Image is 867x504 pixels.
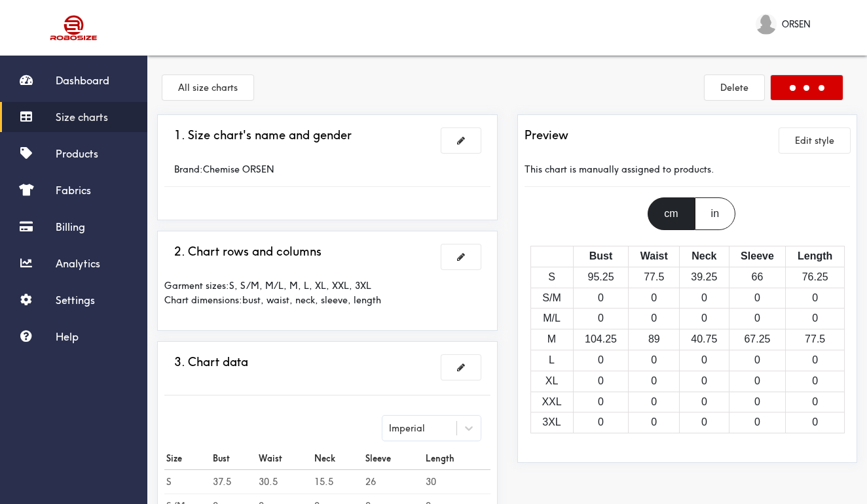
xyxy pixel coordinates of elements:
[174,244,322,259] h3: 2. Chart rows and columns
[164,269,490,317] div: Garment sizes: S, S/M, M/L, M, L, XL, XXL, 3XL Chart dimensions: bust, waist, neck, sleeve, length
[56,147,98,160] span: Products
[629,267,680,288] td: 77.5
[786,246,845,267] th: Length
[530,288,573,309] td: S/M
[680,288,729,309] td: 0
[680,371,729,392] td: 0
[756,14,777,35] img: ORSEN
[729,329,786,350] td: 67.25
[424,469,490,494] td: 30
[729,412,786,433] td: 0
[629,392,680,412] td: 0
[56,74,109,87] span: Dashboard
[729,309,786,329] td: 0
[573,350,629,371] td: 0
[573,246,629,267] th: Bust
[166,476,172,488] b: S
[573,392,629,412] td: 0
[174,355,248,369] h3: 3. Chart data
[705,75,764,100] button: Delete
[629,350,680,371] td: 0
[525,128,568,143] h3: Preview
[56,294,95,307] span: Settings
[56,110,108,124] span: Size charts
[786,371,845,392] td: 0
[729,392,786,412] td: 0
[312,469,363,494] td: 15.5
[629,371,680,392] td: 0
[648,197,694,230] div: cm
[56,257,100,270] span: Analytics
[779,128,850,153] button: Edit style
[729,267,786,288] td: 66
[680,350,729,371] td: 0
[695,197,735,230] div: in
[312,447,363,470] th: Neck
[573,329,629,350] td: 104.25
[56,184,91,197] span: Fabrics
[680,329,729,350] td: 40.75
[629,412,680,433] td: 0
[680,267,729,288] td: 39.25
[680,309,729,329] td: 0
[530,371,573,392] td: XL
[729,350,786,371] td: 0
[56,330,79,343] span: Help
[680,392,729,412] td: 0
[786,267,845,288] td: 76.25
[786,309,845,329] td: 0
[389,421,425,435] div: Imperial
[424,447,490,470] th: Length
[525,152,851,187] div: This chart is manually assigned to products.
[257,469,313,494] td: 30.5
[782,17,811,31] span: ORSEN
[629,309,680,329] td: 0
[211,469,256,494] td: 37.5
[530,350,573,371] td: L
[786,392,845,412] td: 0
[573,309,629,329] td: 0
[680,412,729,433] td: 0
[786,329,845,350] td: 77.5
[786,350,845,371] td: 0
[729,246,786,267] th: Sleeve
[530,267,573,288] td: S
[162,75,253,100] button: All size charts
[573,412,629,433] td: 0
[530,392,573,412] td: XXL
[164,162,337,176] div: Brand: Chemise ORSEN
[25,10,123,46] img: Robosize
[629,288,680,309] td: 0
[164,447,211,470] th: Size
[729,288,786,309] td: 0
[530,309,573,329] td: M/L
[530,412,573,433] td: 3XL
[786,412,845,433] td: 0
[786,288,845,309] td: 0
[573,371,629,392] td: 0
[56,220,85,233] span: Billing
[211,447,256,470] th: Bust
[680,246,729,267] th: Neck
[174,128,352,143] h3: 1. Size chart's name and gender
[573,288,629,309] td: 0
[530,329,573,350] td: M
[257,447,313,470] th: Waist
[629,329,680,350] td: 89
[363,469,424,494] td: 26
[363,447,424,470] th: Sleeve
[573,267,629,288] td: 95.25
[629,246,680,267] th: Waist
[729,371,786,392] td: 0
